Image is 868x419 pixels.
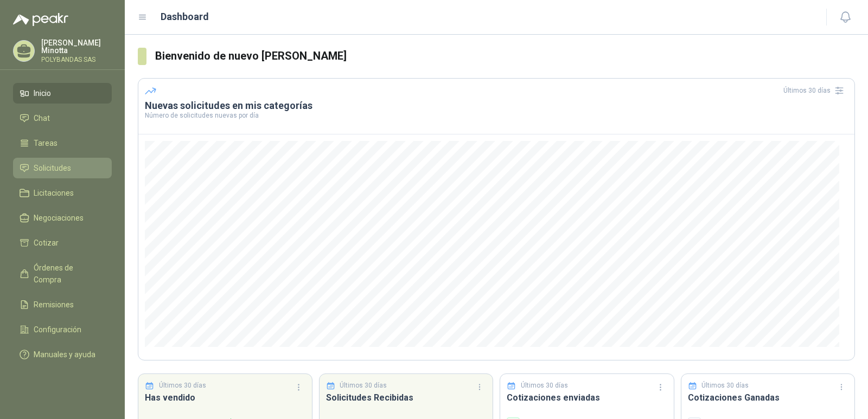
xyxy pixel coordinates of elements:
span: Remisiones [34,299,74,311]
p: Últimos 30 días [159,381,206,391]
span: Configuración [34,324,81,336]
a: Licitaciones [13,183,112,203]
span: Negociaciones [34,212,84,224]
p: [PERSON_NAME] Minotta [41,39,112,54]
p: Últimos 30 días [521,381,568,391]
p: Número de solicitudes nuevas por día [145,112,848,119]
img: Logo peakr [13,13,68,26]
span: Inicio [34,87,51,99]
h3: Bienvenido de nuevo [PERSON_NAME] [155,48,855,65]
a: Tareas [13,133,112,153]
span: Chat [34,112,50,124]
span: Cotizar [34,237,59,249]
div: Últimos 30 días [783,82,848,99]
h3: Nuevas solicitudes en mis categorías [145,99,848,112]
h3: Cotizaciones Ganadas [688,391,848,404]
a: Remisiones [13,294,112,315]
h3: Has vendido [145,391,305,404]
a: Inicio [13,83,112,104]
span: Tareas [34,137,58,149]
span: Manuales y ayuda [34,349,95,360]
a: Manuales y ayuda [13,344,112,365]
h3: Cotizaciones enviadas [507,391,667,404]
p: Últimos 30 días [340,381,387,391]
span: Solicitudes [34,162,71,174]
p: Últimos 30 días [701,381,749,391]
a: Chat [13,108,112,128]
a: Órdenes de Compra [13,257,112,290]
h1: Dashboard [161,9,209,24]
a: Negociaciones [13,208,112,228]
h3: Solicitudes Recibidas [326,391,487,404]
span: Órdenes de Compra [34,262,101,286]
a: Solicitudes [13,158,112,178]
p: POLYBANDAS SAS [41,56,112,63]
a: Configuración [13,319,112,340]
a: Cotizar [13,233,112,253]
span: Licitaciones [34,187,74,199]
